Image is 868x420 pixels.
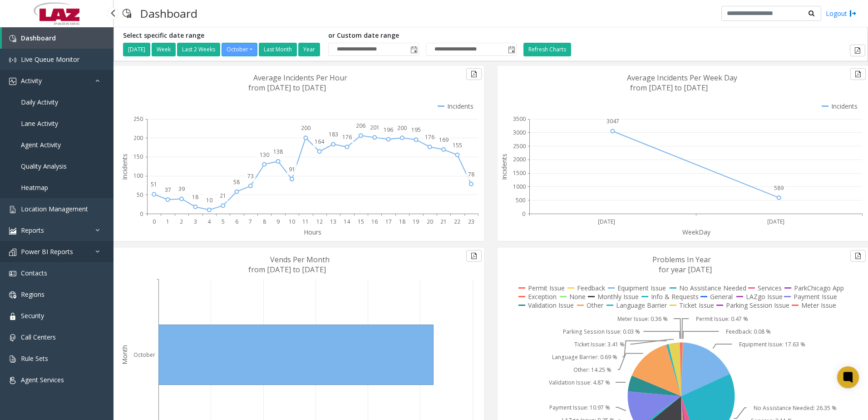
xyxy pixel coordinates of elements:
img: 'icon' [9,249,16,256]
text: Equipment Issue: 17.63 % [739,340,805,348]
text: 183 [329,130,338,138]
span: Agent Services [21,375,64,384]
text: 169 [439,136,449,144]
text: 13 [330,218,336,225]
a: Dashboard [2,27,113,49]
text: Language Barrier: 0.69 % [552,353,617,361]
span: Toggle popup [409,43,419,56]
text: 176 [425,133,434,141]
text: 206 [356,122,365,130]
text: 58 [233,178,240,186]
a: Logout [826,9,857,18]
text: 3500 [513,115,526,123]
img: 'icon' [9,56,16,64]
text: 51 [151,180,157,188]
text: Parking Session Issue: 0.03 % [563,328,640,335]
img: 'icon' [9,227,16,235]
text: 196 [384,126,393,134]
span: Regions [21,290,44,299]
text: Month [120,345,129,365]
img: 'icon' [9,313,16,320]
text: [DATE] [598,218,615,225]
text: Problems In Year [652,255,711,265]
img: 'icon' [9,334,16,341]
text: 500 [516,196,525,204]
text: Incidents [120,154,129,180]
button: Week [152,43,176,56]
span: Call Centers [21,333,56,341]
button: Year [298,43,320,56]
button: Export to pdf [850,250,866,262]
text: 1500 [513,169,526,177]
text: for year [DATE] [659,265,712,275]
text: 100 [133,172,143,180]
text: 50 [137,191,143,199]
text: Validation Issue: 4.87 % [549,379,610,386]
text: 0 [522,210,525,218]
h5: Select specific date range [123,32,321,40]
text: 8 [263,218,266,225]
text: Feedback: 0.08 % [726,328,771,335]
text: 16 [371,218,378,225]
span: Security [21,311,44,320]
text: 21 [220,192,226,200]
img: 'icon' [9,270,16,277]
button: Last 2 Weeks [177,43,220,56]
text: 0 [153,218,156,225]
span: Quality Analysis [21,162,67,170]
text: 15 [358,218,364,225]
img: logout [849,9,857,18]
button: Export to pdf [466,68,482,80]
text: 150 [133,153,143,160]
text: 138 [273,148,283,155]
text: 18 [399,218,405,225]
button: Export to pdf [850,68,866,80]
text: Incidents [500,154,508,180]
text: 3047 [607,117,619,125]
img: 'icon' [9,355,16,363]
text: October [133,351,155,359]
button: [DATE] [123,43,150,56]
text: 78 [468,170,474,178]
text: 7 [249,218,252,225]
text: 3000 [513,129,526,136]
text: 176 [342,133,352,141]
text: 21 [440,218,447,225]
img: 'icon' [9,206,16,213]
text: [DATE] [767,218,784,225]
text: No Assistance Needed: 26.35 % [754,404,837,412]
text: 2500 [513,142,526,150]
text: 3 [194,218,197,225]
img: 'icon' [9,35,16,42]
text: 73 [247,172,254,180]
span: Lane Activity [21,119,58,128]
text: 10 [289,218,295,225]
text: 200 [133,134,143,142]
text: Meter Issue: 0.36 % [617,315,668,323]
button: Last Month [259,43,297,56]
img: 'icon' [9,78,16,85]
text: 195 [411,126,421,134]
text: 130 [260,151,269,159]
text: 20 [427,218,433,225]
text: 1000 [513,183,526,190]
span: Heatmap [21,183,48,192]
text: 37 [165,186,171,194]
text: 2000 [513,155,526,163]
text: 155 [453,141,462,149]
text: 4 [207,218,211,225]
text: 18 [192,193,198,201]
text: 23 [468,218,474,225]
span: Power BI Reports [21,247,73,256]
text: Vends Per Month [270,255,330,265]
text: Payment Issue: 10.97 % [549,404,610,411]
text: WeekDay [682,228,711,236]
span: Daily Activity [21,98,58,106]
text: 11 [302,218,309,225]
text: 201 [370,124,380,131]
span: Live Queue Monitor [21,55,79,64]
button: Export to pdf [850,45,865,56]
img: 'icon' [9,291,16,299]
text: 10 [206,196,212,204]
text: 200 [301,124,311,132]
